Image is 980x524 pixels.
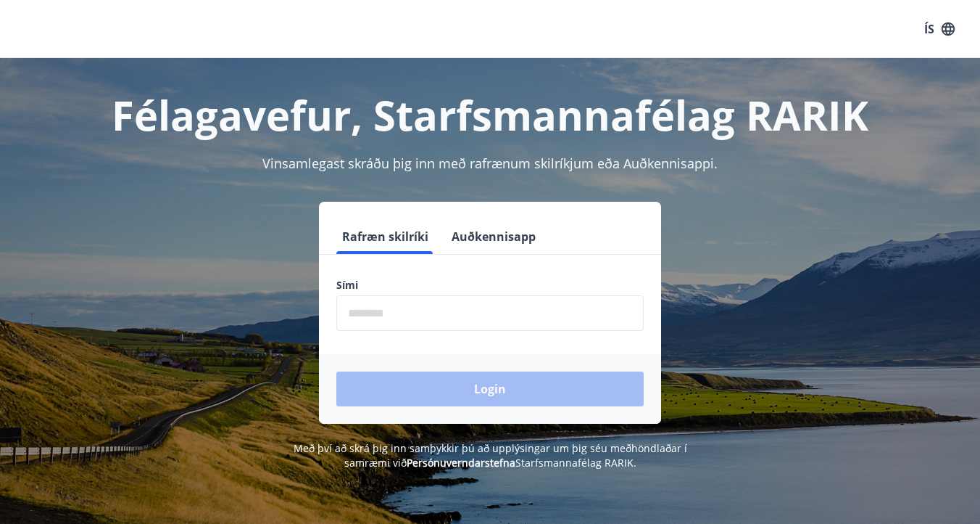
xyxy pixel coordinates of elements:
[336,278,644,292] label: Sími
[336,219,434,254] button: Rafræn skilríki
[17,87,963,142] h1: Félagavefur, Starfsmannafélag RARIK
[446,219,541,254] button: Auðkennisapp
[262,155,718,172] span: Vinsamlegast skráðu þig inn með rafrænum skilríkjum eða Auðkennisappi.
[407,456,515,470] a: Persónuverndarstefna
[294,441,687,470] span: Með því að skrá þig inn samþykkir þú að upplýsingar um þig séu meðhöndlaðar í samræmi við Starfsm...
[916,16,963,42] button: ÍS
